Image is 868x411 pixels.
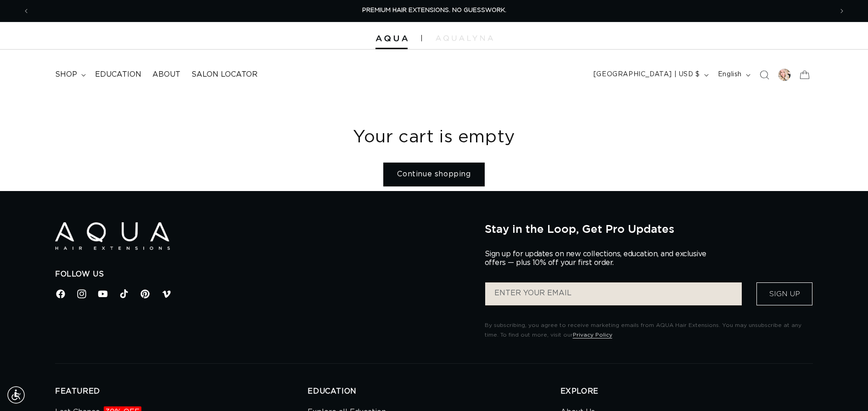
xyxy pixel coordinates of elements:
[485,222,813,235] h2: Stay in the Loop, Get Pro Updates
[55,70,77,79] span: shop
[756,282,812,305] button: Sign Up
[362,7,506,13] span: PREMIUM HAIR EXTENSIONS. NO GUESSWORK.
[573,332,612,338] a: Privacy Policy
[588,66,712,84] button: [GEOGRAPHIC_DATA] | USD $
[90,64,147,85] a: Education
[560,387,813,396] h2: EXPLORE
[152,70,180,79] span: About
[55,222,170,250] img: Aqua Hair Extensions
[191,70,258,79] span: Salon Locator
[308,387,560,396] h2: EDUCATION
[50,64,90,85] summary: shop
[832,2,852,20] button: Next announcement
[754,65,774,85] summary: Search
[95,70,141,79] span: Education
[436,35,493,41] img: aqualyna.com
[718,70,742,79] span: English
[147,64,186,85] a: About
[55,387,308,396] h2: FEATURED
[55,270,471,279] h2: Follow Us
[383,163,484,186] a: Continue shopping
[485,321,813,340] p: By subscribing, you agree to receive marketing emails from AQUA Hair Extensions. You may unsubscr...
[16,2,36,20] button: Previous announcement
[55,126,813,149] h1: Your cart is empty
[485,250,714,267] p: Sign up for updates on new collections, education, and exclusive offers — plus 10% off your first...
[485,282,742,305] input: ENTER YOUR EMAIL
[712,66,754,84] button: English
[186,64,263,85] a: Salon Locator
[594,70,700,79] span: [GEOGRAPHIC_DATA] | USD $
[375,35,408,42] img: Aqua Hair Extensions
